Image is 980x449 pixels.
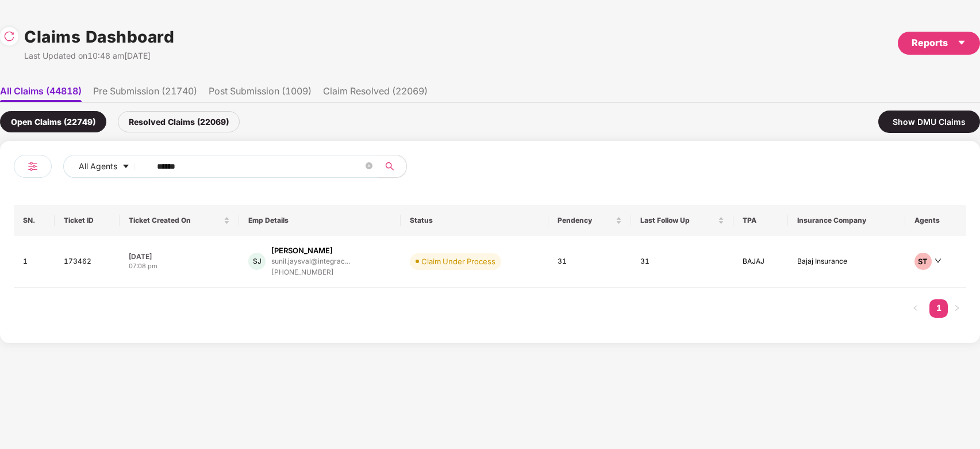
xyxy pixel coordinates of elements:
[55,205,120,236] th: Ticket ID
[129,252,230,261] div: [DATE]
[948,299,966,318] li: Next Page
[640,216,716,225] span: Last Follow Up
[912,305,919,311] span: left
[558,216,613,225] span: Pendency
[323,85,428,102] li: Claim Resolved (22069)
[79,160,117,173] span: All Agents
[929,299,948,317] a: 1
[954,305,960,311] span: right
[401,205,548,236] th: Status
[366,162,372,169] span: close-circle
[421,256,495,267] div: Claim Under Process
[93,85,197,102] li: Pre Submission (21740)
[906,299,925,318] li: Previous Page
[129,261,230,271] div: 07:08 pm
[14,205,55,236] th: SN.
[631,236,734,288] td: 31
[14,236,55,288] td: 1
[378,155,407,178] button: search
[366,161,372,172] span: close-circle
[239,205,401,236] th: Emp Details
[957,38,966,47] span: caret-down
[929,299,948,318] li: 1
[906,299,925,318] button: left
[378,162,401,171] span: search
[548,236,631,288] td: 31
[935,257,941,264] span: down
[3,31,15,42] img: svg+xml;base64,PHN2ZyBpZD0iUmVsb2FkLTMyeDMyIiB4bWxucz0iaHR0cDovL3d3dy53My5vcmcvMjAwMC9zdmciIHdpZH...
[26,159,40,173] img: svg+xml;base64,PHN2ZyB4bWxucz0iaHR0cDovL3d3dy53My5vcmcvMjAwMC9zdmciIHdpZHRoPSIyNCIgaGVpZ2h0PSIyNC...
[788,205,905,236] th: Insurance Company
[733,205,787,236] th: TPA
[24,24,174,50] h1: Claims Dashboard
[878,111,980,133] div: Show DMU Claims
[914,253,932,270] div: ST
[631,205,734,236] th: Last Follow Up
[548,205,631,236] th: Pendency
[271,257,350,265] div: sunil.jaysval@integrac...
[948,299,966,318] button: right
[120,205,239,236] th: Ticket Created On
[209,85,312,102] li: Post Submission (1009)
[118,111,240,132] div: Resolved Claims (22069)
[122,162,130,172] span: caret-down
[129,216,221,225] span: Ticket Created On
[271,245,333,256] div: [PERSON_NAME]
[788,236,905,288] td: Bajaj Insurance
[271,267,350,278] div: [PHONE_NUMBER]
[912,36,966,50] div: Reports
[63,155,155,178] button: All Agentscaret-down
[24,50,174,62] div: Last Updated on 10:48 am[DATE]
[905,205,966,236] th: Agents
[733,236,787,288] td: BAJAJ
[55,236,120,288] td: 173462
[248,253,266,270] div: SJ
